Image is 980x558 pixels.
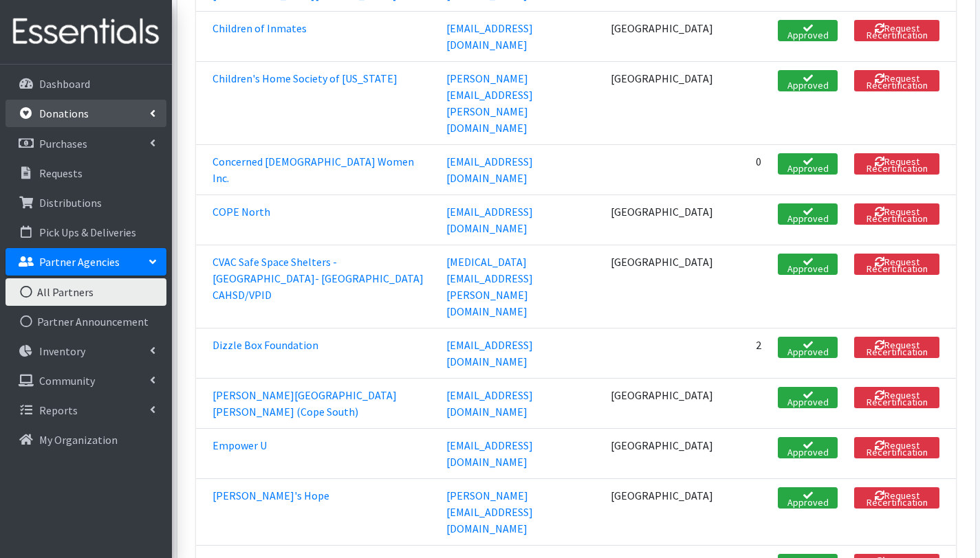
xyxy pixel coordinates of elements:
img: HumanEssentials [6,9,166,55]
button: Request Recertification [854,70,939,91]
td: [GEOGRAPHIC_DATA] [602,11,721,61]
a: [MEDICAL_DATA][EMAIL_ADDRESS][PERSON_NAME][DOMAIN_NAME] [446,255,533,318]
button: Request Recertification [854,337,939,358]
td: 0 [721,144,770,194]
a: Reports [6,397,166,424]
p: Distributions [39,196,102,210]
td: [GEOGRAPHIC_DATA] [602,245,721,328]
a: CVAC Safe Space Shelters - [GEOGRAPHIC_DATA]- [GEOGRAPHIC_DATA] CAHSD/VPID [213,255,424,302]
a: Approved [778,337,838,358]
p: Pick Ups & Deliveries [39,225,136,239]
a: Inventory [6,337,166,365]
a: [EMAIL_ADDRESS][DOMAIN_NAME] [446,338,533,368]
a: [EMAIL_ADDRESS][DOMAIN_NAME] [446,155,533,185]
button: Request Recertification [854,387,939,408]
a: Distributions [6,189,166,216]
a: Approved [778,254,838,275]
a: COPE North [213,205,270,219]
td: [GEOGRAPHIC_DATA] [602,478,721,545]
button: Request Recertification [854,254,939,275]
button: Request Recertification [854,437,939,458]
a: Approved [778,70,838,91]
p: Partner Agencies [39,255,120,269]
td: [GEOGRAPHIC_DATA] [602,428,721,478]
p: My Organization [39,433,118,447]
a: Approved [778,487,838,509]
p: Requests [39,166,83,180]
a: Purchases [6,130,166,157]
p: Dashboard [39,77,90,91]
button: Request Recertification [854,487,939,509]
a: Requests [6,159,166,187]
a: Approved [778,20,838,41]
a: Children's Home Society of [US_STATE] [213,71,398,85]
button: Request Recertification [854,153,939,175]
a: [PERSON_NAME][GEOGRAPHIC_DATA][PERSON_NAME] (Cope South) [213,388,397,418]
button: Request Recertification [854,20,939,41]
a: Children of Inmates [213,21,307,35]
p: Donations [39,107,89,120]
a: Pick Ups & Deliveries [6,219,166,246]
a: [EMAIL_ADDRESS][DOMAIN_NAME] [446,21,533,52]
a: Empower U [213,438,267,452]
a: Partner Agencies [6,248,166,276]
a: Dizzle Box Foundation [213,338,318,352]
td: [GEOGRAPHIC_DATA] [602,194,721,245]
p: Community [39,374,95,388]
button: Request Recertification [854,203,939,225]
a: Donations [6,100,166,127]
a: Approved [778,437,838,458]
a: My Organization [6,426,166,454]
a: Approved [778,153,838,175]
a: Approved [778,387,838,408]
a: [EMAIL_ADDRESS][DOMAIN_NAME] [446,438,533,469]
p: Purchases [39,137,87,150]
a: Community [6,367,166,394]
p: Inventory [39,344,85,358]
td: [GEOGRAPHIC_DATA] [602,61,721,144]
a: [EMAIL_ADDRESS][DOMAIN_NAME] [446,388,533,418]
a: Approved [778,203,838,225]
a: [PERSON_NAME][EMAIL_ADDRESS][DOMAIN_NAME] [446,489,533,535]
a: [PERSON_NAME]'s Hope [213,489,329,502]
p: Reports [39,403,78,417]
a: Concerned [DEMOGRAPHIC_DATA] Women Inc. [213,155,414,185]
td: 2 [721,328,770,378]
a: [EMAIL_ADDRESS][DOMAIN_NAME] [446,205,533,235]
a: All Partners [6,278,166,306]
a: [PERSON_NAME][EMAIL_ADDRESS][PERSON_NAME][DOMAIN_NAME] [446,71,533,135]
a: Dashboard [6,70,166,98]
td: [GEOGRAPHIC_DATA] [602,378,721,428]
a: Partner Announcement [6,308,166,335]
